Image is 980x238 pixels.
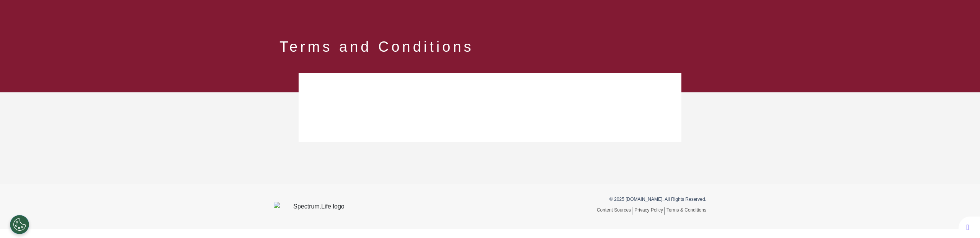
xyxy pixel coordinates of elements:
[274,202,358,211] img: Spectrum.Life logo
[597,207,632,215] a: Content Sources
[634,207,665,215] a: Privacy Policy
[279,23,701,67] h3: Terms and Conditions
[666,207,706,213] a: Terms & Conditions
[496,196,706,203] p: © 2025 [DOMAIN_NAME]. All Rights Reserved.
[10,215,29,234] button: Open Preferences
